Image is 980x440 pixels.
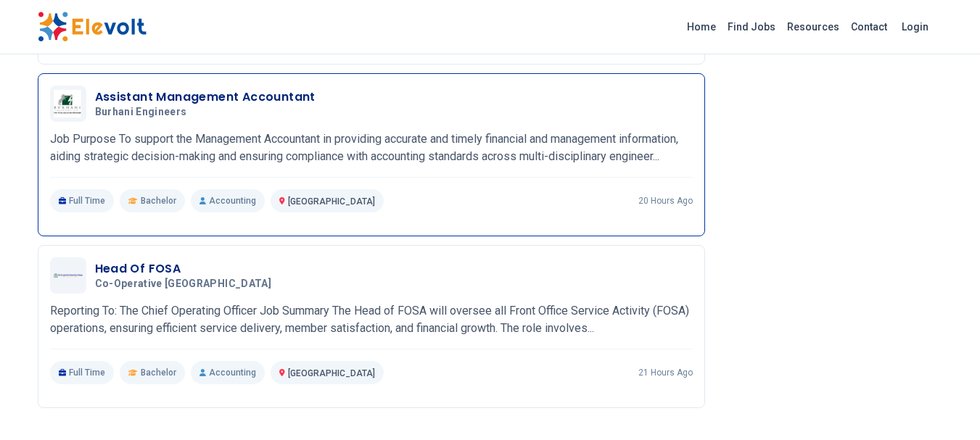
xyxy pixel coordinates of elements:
[54,273,83,278] img: Co-operative University of Kenya
[638,195,693,207] p: 20 hours ago
[781,15,845,38] a: Resources
[50,302,693,337] p: Reporting To: The Chief Operating Officer Job Summary The Head of FOSA will oversee all Front Off...
[141,195,176,207] span: Bachelor
[141,367,176,378] span: Bachelor
[95,260,278,278] h3: Head Of FOSA
[50,130,693,165] p: Job Purpose To support the Management Accountant in providing accurate and timely financial and m...
[681,15,722,38] a: Home
[50,189,115,212] p: Full Time
[50,86,693,212] a: Burhani EngineersAssistant Management AccountantBurhani EngineersJob Purpose To support the Manag...
[95,278,272,291] span: Co-operative [GEOGRAPHIC_DATA]
[191,361,265,384] p: Accounting
[845,15,893,38] a: Contact
[38,12,147,42] img: Elevolt
[288,196,375,207] span: [GEOGRAPHIC_DATA]
[95,88,316,106] h3: Assistant Management Accountant
[54,90,83,117] img: Burhani Engineers
[893,12,937,41] a: Login
[722,15,781,38] a: Find Jobs
[191,189,265,212] p: Accounting
[50,361,115,384] p: Full Time
[638,367,693,378] p: 21 hours ago
[288,368,375,378] span: [GEOGRAPHIC_DATA]
[907,370,980,440] iframe: Chat Widget
[95,106,187,119] span: Burhani Engineers
[50,257,693,384] a: Co-operative University of KenyaHead Of FOSACo-operative [GEOGRAPHIC_DATA]Reporting To: The Chief...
